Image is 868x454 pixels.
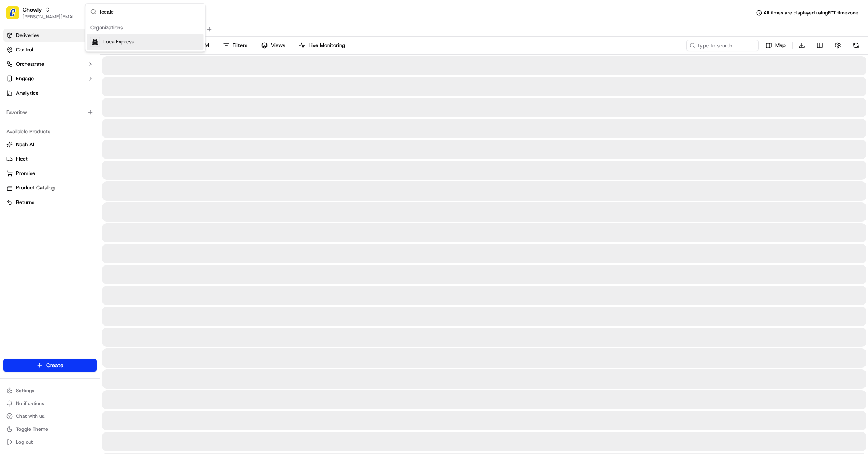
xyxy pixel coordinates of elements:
img: Chowly [6,6,19,19]
button: Chat with us! [3,411,97,422]
button: Settings [3,385,97,396]
span: Pylon [80,136,97,142]
button: Views [258,40,289,51]
button: [PERSON_NAME][EMAIL_ADDRESS][DOMAIN_NAME] [23,14,80,20]
span: All times are displayed using EDT timezone [764,10,858,16]
span: Knowledge Base [16,116,61,124]
button: Promise [3,167,97,180]
span: Settings [16,387,34,394]
a: Deliveries [3,29,97,42]
p: Welcome 👋 [8,32,146,45]
button: Engage [3,72,97,85]
button: Chowly [23,6,42,14]
span: Engage [16,75,34,82]
a: 📗Knowledge Base [5,113,65,127]
a: Product Catalog [6,184,94,191]
div: 💻 [68,117,74,123]
span: Control [16,46,33,53]
div: We're available if you need us! [27,84,102,91]
span: Analytics [16,90,38,97]
button: Nash AI [3,138,97,151]
button: Start new chat [137,79,146,88]
span: Create [46,361,63,369]
input: Search... [100,4,201,20]
span: Orchestrate [16,61,44,68]
span: Views [271,42,285,49]
a: Analytics [3,87,97,100]
div: Start new chat [27,76,132,84]
div: 📗 [8,117,14,123]
span: Chat with us! [16,413,45,419]
button: Control [3,43,97,56]
span: Promise [16,170,35,177]
span: Map [775,42,786,49]
button: Toggle Theme [3,423,97,435]
span: Nash AI [16,141,34,148]
span: Fleet [16,155,28,163]
a: Promise [6,170,94,177]
div: Available Products [3,125,97,138]
span: Filters [233,42,247,49]
a: Powered byPylon [57,135,97,142]
button: Fleet [3,153,97,165]
span: LocalExpress [103,38,134,45]
button: Orchestrate [3,58,97,71]
input: Got a question? Start typing here... [21,51,145,60]
button: ChowlyChowly[PERSON_NAME][EMAIL_ADDRESS][DOMAIN_NAME] [3,3,83,22]
button: Create [3,359,97,372]
span: Log out [16,439,33,445]
a: Fleet [6,155,94,163]
button: Filters [219,40,251,51]
img: 1736555255976-a54dd68f-1ca7-489b-9aae-adbdc363a1c4 [8,76,23,91]
button: Notifications [3,398,97,409]
button: Live Monitoring [295,40,349,51]
img: Nash [8,8,24,24]
div: Suggestions [86,20,205,51]
a: Returns [6,199,94,206]
button: Map [762,40,789,51]
div: Favorites [3,106,97,119]
span: Live Monitoring [309,42,345,49]
button: Returns [3,196,97,209]
span: Deliveries [16,32,39,39]
button: Log out [3,436,97,448]
div: Organizations [87,22,204,34]
a: 💻API Documentation [65,113,132,127]
span: Product Catalog [16,184,55,191]
span: Returns [16,199,34,206]
span: API Documentation [76,116,129,124]
input: Type to search [686,40,759,51]
button: Product Catalog [3,181,97,194]
button: Refresh [850,40,862,51]
a: Nash AI [6,141,94,148]
span: Toggle Theme [16,426,48,432]
span: Notifications [16,400,44,407]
